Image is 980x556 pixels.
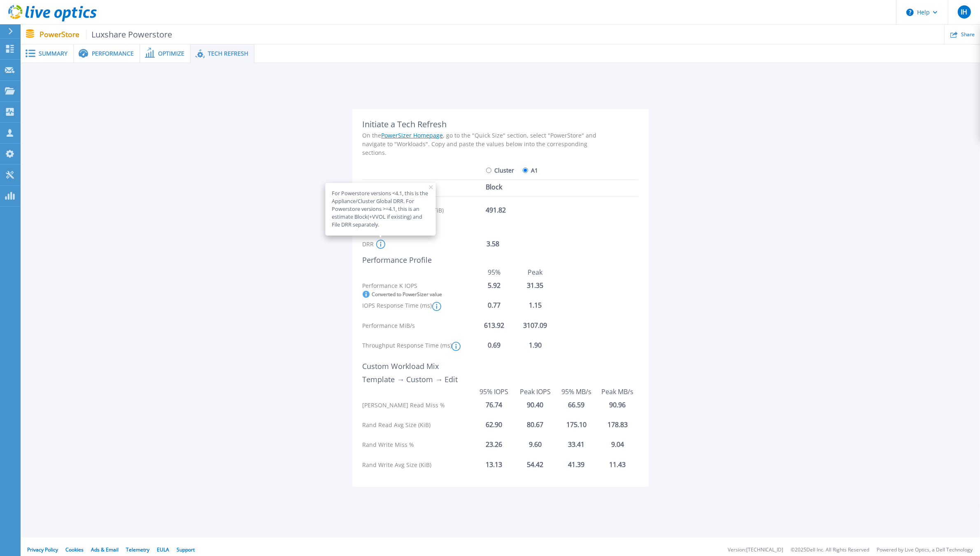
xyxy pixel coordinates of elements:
div: 90.96 [597,401,638,409]
label: A1 [523,163,538,178]
li: © 2025 Dell Inc. All Rights Reserved [791,547,869,553]
div: 95% [474,269,515,276]
div: 62.90 [474,421,515,428]
div: Performance MiB/s [363,322,474,331]
div: 76.74 [474,401,515,409]
div: Peak [515,269,556,276]
div: [PERSON_NAME] Read Miss % [363,402,474,410]
div: 54.42 [515,461,556,468]
a: PowerSizer Homepage [382,131,443,139]
div: 3107.09 [515,322,556,329]
span: Performance [92,51,134,56]
div: Initiate a Tech Refresh [363,119,605,129]
a: Cookies [65,546,84,553]
a: Telemetry [126,546,149,553]
div: Rand Write Miss % [363,442,474,450]
div: 5.92 [474,282,515,289]
div: 90.40 [515,401,556,409]
div: For Powerstore versions <4.1, this is the Appliance/Cluster Global DRR. For Powerstore versions >... [332,189,429,229]
div: 3.58 [487,241,552,255]
div: 31.35 [515,282,556,289]
div: 41.39 [556,461,597,468]
div: 9.04 [597,441,638,448]
input: A1 [523,168,528,173]
div: 95% IOPS [474,388,515,395]
div: Workload Type [363,180,486,194]
div: 1.15 [515,301,556,309]
a: Privacy Policy [27,546,58,553]
div: 613.92 [474,322,515,329]
span: Tech Refresh [208,51,248,56]
div: 23.26 [474,441,515,448]
div: Performance K IOPS [363,283,474,291]
div: Custom Workload Mix [363,362,605,371]
div: Template → Custom → Edit [363,375,605,384]
div: 80.67 [515,421,556,428]
span: Optimize [158,51,184,56]
input: Cluster [486,168,491,173]
div: 9.60 [515,441,556,448]
div: DRR [363,237,487,251]
li: Version: [TECHNICAL_ID] [728,547,783,553]
div: Converted to PowerSizer value [363,291,474,298]
div: Performance Profile [363,255,605,264]
div: 95% MB/s [556,388,597,395]
span: IH [961,9,967,15]
span: Share [961,32,975,37]
div: 491.82 [486,203,552,217]
div: Block [486,180,552,194]
a: Ads & Email [91,546,119,553]
div: 178.83 [597,421,638,428]
div: 1.90 [515,341,556,349]
div: IOPS Response Time (ms) [363,302,474,311]
span: Summary [39,51,68,56]
p: PowerStore [40,30,172,39]
div: Rand Write Avg Size (KiB) [363,462,474,470]
div: On the , go to the "Quick Size" section, select "PowerStore" and navigate to "Workloads". Copy an... [363,131,605,157]
div: 13.13 [474,461,515,468]
span: Luxshare Powerstore [86,30,172,39]
div: Peak MB/s [597,388,638,395]
div: DRR [363,222,605,231]
div: Peak IOPS [515,388,556,395]
label: Cluster [486,163,514,178]
div: Throughput Response Time (ms) [363,342,474,350]
div: 33.41 [556,441,597,448]
div: 175.10 [556,421,597,428]
a: Support [177,546,195,553]
a: EULA [157,546,169,553]
li: Powered by Live Optics, a Dell Technology [877,547,973,553]
div: Rand Read Avg Size (KiB) [363,422,474,430]
div: 66.59 [556,401,597,409]
div: 11.43 [597,461,638,468]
